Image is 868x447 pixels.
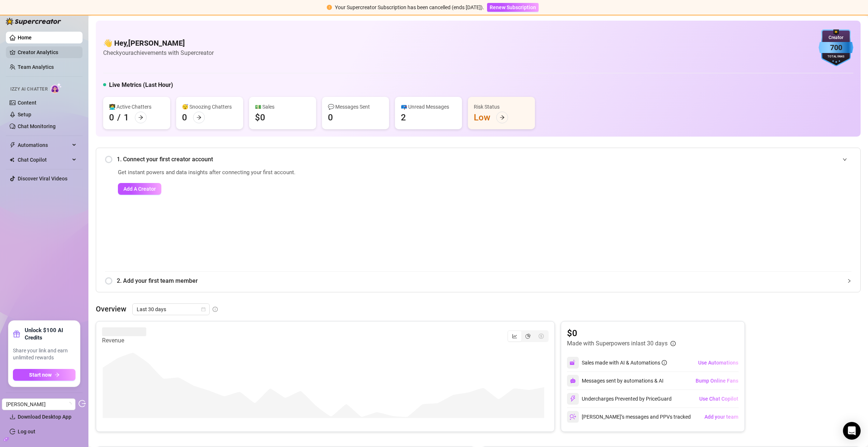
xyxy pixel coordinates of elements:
[10,86,48,93] span: Izzy AI Chatter
[819,42,853,53] div: 700
[18,35,32,41] a: Home
[66,401,72,407] span: loading
[10,157,14,162] img: Chat Copilot
[18,154,70,166] span: Chat Copilot
[512,334,517,339] span: line-chart
[117,155,851,164] span: 1. Connect your first creator account
[699,393,739,405] button: Use Chat Copilot
[118,183,161,195] button: Add A Creator
[18,100,36,106] a: Content
[662,360,667,365] span: info-circle
[567,375,664,387] div: Messages sent by automations & AI
[13,369,76,381] button: Start nowarrow-right
[55,372,60,377] span: arrow-right
[18,176,67,182] a: Discover Viral Videos
[102,336,146,345] article: Revenue
[13,330,20,338] span: gift
[819,34,853,41] div: Creator
[4,437,9,442] span: build
[490,4,536,10] span: Renew Subscription
[401,103,456,111] div: 📪 Unread Messages
[96,303,126,314] article: Overview
[525,334,531,339] span: pie-chart
[328,103,383,111] div: 💬 Messages Sent
[847,279,851,283] span: collapsed
[118,168,686,177] span: Get instant powers and data insights after connecting your first account.
[124,112,129,123] div: 1
[570,395,576,402] img: svg%3e
[704,414,738,420] span: Add your team
[474,103,529,111] div: Risk Status
[18,46,77,58] a: Creator Analytics
[570,359,576,366] img: svg%3e
[704,168,851,263] iframe: Add Creators
[10,414,15,420] span: download
[117,276,851,285] span: 2. Add your first team member
[213,307,218,312] span: info-circle
[698,360,738,366] span: Use Automations
[138,115,143,120] span: arrow-right
[327,5,332,10] span: exclamation-circle
[335,4,484,10] span: Your Supercreator Subscription has been cancelled (ends [DATE]).
[18,429,35,434] a: Log out
[18,139,70,151] span: Automations
[255,112,265,123] div: $0
[201,307,206,312] span: calendar
[328,112,333,123] div: 0
[105,272,851,290] div: 2. Add your first team member
[6,399,71,410] span: Kristin Vega
[698,357,739,369] button: Use Automations
[78,400,86,407] span: logout
[109,103,164,111] div: 👩‍💻 Active Chatters
[255,103,310,111] div: 💵 Sales
[109,112,114,123] div: 0
[103,38,214,48] h4: 👋 Hey, [PERSON_NAME]
[182,103,237,111] div: 😴 Snoozing Chatters
[18,123,56,129] a: Chat Monitoring
[696,378,738,384] span: Bump Online Fans
[109,81,173,89] h5: Live Metrics (Last Hour)
[567,393,672,405] div: Undercharges Prevented by PriceGuard
[18,414,71,420] span: Download Desktop App
[25,327,76,341] strong: Unlock $100 AI Credits
[13,347,76,362] span: Share your link and earn unlimited rewards
[196,115,202,120] span: arrow-right
[50,83,62,94] img: AI Chatter
[819,29,853,66] img: blue-badge-DgoSNQY1.svg
[18,112,31,117] a: Setup
[118,183,686,195] a: Add A Creator
[10,142,15,148] span: thunderbolt
[567,339,668,348] article: Made with Superpowers in last 30 days
[487,3,539,12] button: Renew Subscription
[487,4,539,10] a: Renew Subscription
[567,411,691,423] div: [PERSON_NAME]’s messages and PPVs tracked
[582,359,667,367] div: Sales made with AI & Automations
[539,334,544,339] span: dollar-circle
[18,64,54,70] a: Team Analytics
[401,112,406,123] div: 2
[695,375,739,387] button: Bump Online Fans
[704,411,739,423] button: Add your team
[137,304,205,315] span: Last 30 days
[819,54,853,59] div: Total Fans
[671,341,676,346] span: info-circle
[699,396,738,402] span: Use Chat Copilot
[843,422,861,440] div: Open Intercom Messenger
[123,186,156,192] span: Add A Creator
[29,372,52,378] span: Start now
[567,327,676,339] article: $0
[103,48,214,57] article: Check your achievements with Supercreator
[570,413,576,420] img: svg%3e
[182,112,187,123] div: 0
[500,115,505,120] span: arrow-right
[507,330,549,342] div: segmented control
[570,378,576,384] img: svg%3e
[843,157,847,162] span: expanded
[105,150,851,168] div: 1. Connect your first creator account
[6,18,61,25] img: logo-BBDzfeDw.svg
